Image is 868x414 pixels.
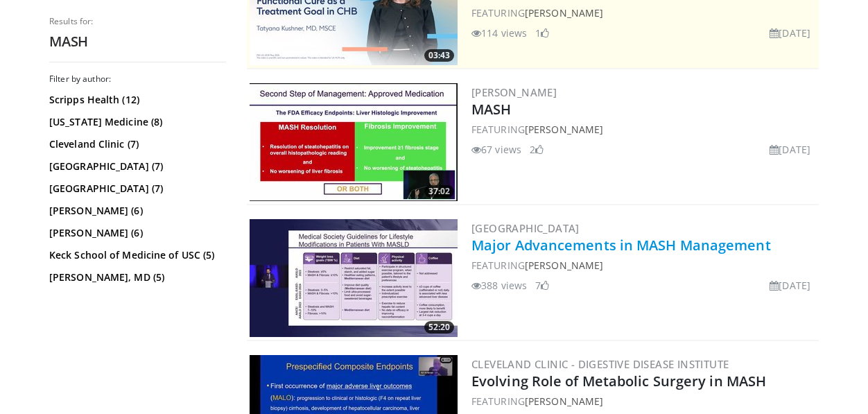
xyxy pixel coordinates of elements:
[770,278,810,293] li: [DATE]
[49,226,223,240] a: [PERSON_NAME] (6)
[471,258,816,273] div: FEATURING
[471,142,521,157] li: 67 views
[49,115,223,129] a: [US_STATE] Medicine (8)
[250,219,458,337] a: 52:20
[250,83,458,201] img: 2bee445c-1d63-4b6a-9706-56d33bd98371.300x170_q85_crop-smart_upscale.jpg
[250,219,458,337] img: 0f47f0ab-217c-48ca-92de-be00043ce8a4.300x170_q85_crop-smart_upscale.jpg
[471,85,557,99] a: [PERSON_NAME]
[525,395,603,408] a: [PERSON_NAME]
[49,16,226,27] p: Results for:
[525,123,603,136] a: [PERSON_NAME]
[49,270,223,284] a: [PERSON_NAME], MD (5)
[471,394,816,408] div: FEATURING
[471,6,816,20] div: FEATURING
[49,93,223,107] a: Scripps Health (12)
[471,221,580,235] a: [GEOGRAPHIC_DATA]
[424,49,454,62] span: 03:43
[49,182,223,196] a: [GEOGRAPHIC_DATA] (7)
[471,236,771,255] a: Major Advancements in MASH Management
[525,259,603,272] a: [PERSON_NAME]
[530,142,544,157] li: 2
[471,100,511,119] a: MASH
[471,122,816,137] div: FEATURING
[471,357,729,371] a: Cleveland Clinic - Digestive Disease Institute
[250,83,458,201] a: 37:02
[49,204,223,218] a: [PERSON_NAME] (6)
[535,278,549,293] li: 7
[770,142,810,157] li: [DATE]
[471,372,766,390] a: Evolving Role of Metabolic Surgery in MASH
[49,74,226,85] h3: Filter by author:
[49,159,223,173] a: [GEOGRAPHIC_DATA] (7)
[535,26,549,40] li: 1
[424,185,454,198] span: 37:02
[424,321,454,334] span: 52:20
[471,26,527,40] li: 114 views
[49,248,223,262] a: Keck School of Medicine of USC (5)
[770,26,810,40] li: [DATE]
[49,137,223,151] a: Cleveland Clinic (7)
[525,6,603,19] a: [PERSON_NAME]
[471,278,527,293] li: 388 views
[49,33,226,51] h2: MASH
